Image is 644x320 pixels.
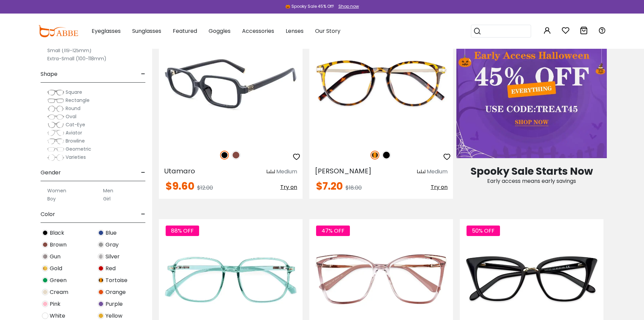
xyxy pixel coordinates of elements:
[50,288,68,296] span: Cream
[173,27,197,35] span: Featured
[166,226,199,236] span: 88% OFF
[50,241,67,249] span: Brown
[47,195,56,203] label: Boy
[285,3,334,9] div: 🎃 Spooky Sale 45% Off!
[141,206,145,222] span: -
[371,151,379,159] img: Tortoise
[382,151,391,159] img: Black
[47,113,64,120] img: Oval.png
[197,184,213,192] span: $12.00
[66,146,91,152] span: Geometric
[267,169,275,174] img: size ruler
[286,27,304,35] span: Lenses
[467,226,500,236] span: 50% OFF
[166,179,194,193] span: $9.60
[105,229,117,237] span: Blue
[42,265,48,272] img: Gold
[105,264,116,273] span: Red
[66,97,90,104] span: Rectangle
[98,301,104,307] img: Purple
[345,184,362,192] span: $18.00
[98,265,104,272] img: Red
[105,288,126,296] span: Orange
[50,312,65,320] span: White
[105,253,120,261] span: Silver
[103,195,111,203] label: Girl
[141,165,145,181] span: -
[66,89,82,95] span: Square
[50,264,62,273] span: Gold
[42,253,48,260] img: Gun
[38,25,78,37] img: abbeglasses.com
[50,300,61,308] span: Pink
[66,121,85,128] span: Cat-Eye
[66,137,85,144] span: Browline
[280,181,297,193] button: Try on
[417,169,425,174] img: size ruler
[47,130,64,136] img: Aviator.png
[105,241,119,249] span: Gray
[276,168,297,176] div: Medium
[335,3,359,9] a: Shop now
[50,253,61,261] span: Gun
[47,46,92,55] label: Small (119-125mm)
[220,151,229,159] img: Black
[232,151,240,159] img: Brown
[42,241,48,248] img: Brown
[315,27,340,35] span: Our Story
[242,27,274,35] span: Accessories
[66,113,76,120] span: Oval
[66,154,86,161] span: Varieties
[47,89,64,96] img: Square.png
[98,313,104,319] img: Yellow
[41,165,61,181] span: Gender
[209,27,231,35] span: Goggles
[92,27,121,35] span: Eyeglasses
[47,154,64,161] img: Varieties.png
[47,55,106,63] label: Extra-Small (100-118mm)
[141,66,145,82] span: -
[50,229,64,237] span: Black
[98,277,104,283] img: Tortoise
[487,177,576,185] span: Early access means early savings
[42,230,48,236] img: Black
[41,206,55,222] span: Color
[431,183,448,191] span: Try on
[316,179,343,193] span: $7.20
[431,181,448,193] button: Try on
[316,226,350,236] span: 47% OFF
[427,168,448,176] div: Medium
[42,301,48,307] img: Pink
[98,253,104,260] img: Silver
[132,27,161,35] span: Sunglasses
[42,289,48,295] img: Cream
[98,241,104,248] img: Gray
[164,166,195,176] span: Utamaro
[315,166,372,176] span: [PERSON_NAME]
[47,105,64,112] img: Round.png
[47,187,66,195] label: Women
[309,23,453,143] img: Tortoise Callie - Combination ,Universal Bridge Fit
[47,138,64,145] img: Browline.png
[50,276,67,284] span: Green
[471,164,593,178] span: Spooky Sale Starts Now
[456,23,607,158] img: Early Access Halloween
[66,105,80,112] span: Round
[105,300,123,308] span: Purple
[47,122,64,128] img: Cat-Eye.png
[42,277,48,283] img: Green
[98,289,104,295] img: Orange
[47,97,64,104] img: Rectangle.png
[42,313,48,319] img: White
[103,187,113,195] label: Men
[105,276,127,284] span: Tortoise
[47,146,64,153] img: Geometric.png
[105,312,122,320] span: Yellow
[338,3,359,9] div: Shop now
[66,129,82,136] span: Aviator
[41,66,57,82] span: Shape
[280,183,297,191] span: Try on
[159,23,303,143] img: Black Utamaro - TR ,Universal Bridge Fit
